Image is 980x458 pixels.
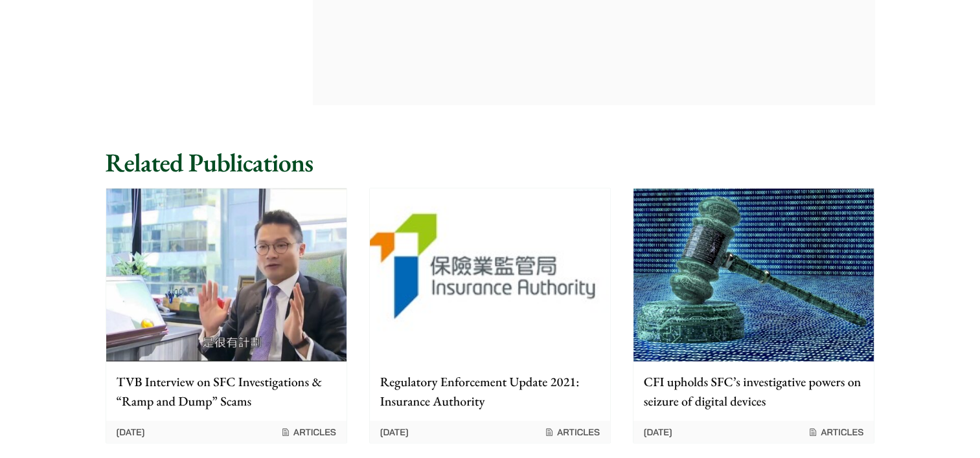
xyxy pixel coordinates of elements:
time: [DATE] [117,426,145,438]
span: Articles [808,426,863,438]
a: TVB Interview on SFC Investigations & “Ramp and Dump” Scams [DATE] Articles [106,188,347,444]
p: Regulatory Enforcement Update 2021: Insurance Authority [380,372,600,411]
p: CFI upholds SFC’s investigative powers on seizure of digital devices [644,372,863,411]
h2: Related Publications [106,147,875,178]
a: Regulatory Enforcement Update 2021: Insurance Authority [DATE] Articles [369,188,611,444]
time: [DATE] [380,426,409,438]
time: [DATE] [644,426,672,438]
span: Articles [544,426,600,438]
a: CFI upholds SFC’s investigative powers on seizure of digital devices [DATE] Articles [633,188,874,444]
p: TVB Interview on SFC Investigations & “Ramp and Dump” Scams [117,372,336,411]
span: Articles [280,426,336,438]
